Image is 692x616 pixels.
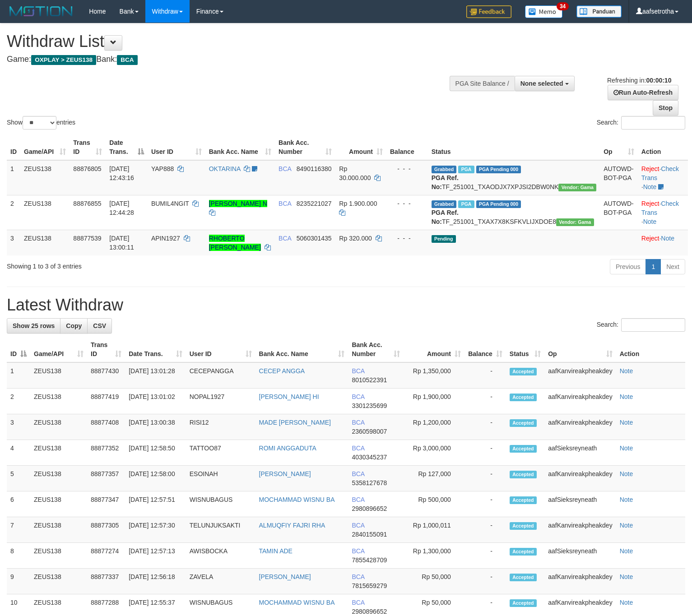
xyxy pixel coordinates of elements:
[620,470,633,477] a: Note
[352,367,364,375] span: BCA
[7,230,20,255] td: 3
[641,235,659,242] a: Reject
[544,440,616,466] td: aafSieksreyneath
[151,200,189,207] span: BUMIL4NGIT
[7,296,685,314] h1: Latest Withdraw
[464,337,506,362] th: Balance: activate to sort column ascending
[600,195,638,230] td: AUTOWD-BOT-PGA
[73,235,101,242] span: 88877539
[259,496,335,503] a: MOCHAMMAD WISNU BA
[259,547,293,555] a: TAMIN ADE
[600,134,638,160] th: Op: activate to sort column ascending
[544,491,616,517] td: aafSieksreyneath
[151,165,174,172] span: YAP888
[432,235,456,243] span: Pending
[339,165,371,181] span: Rp 30.000.000
[30,543,87,569] td: ZEUS138
[404,362,464,389] td: Rp 1,350,000
[510,548,537,556] span: Accepted
[458,200,474,208] span: Marked by aafnoeunsreypich
[30,440,87,466] td: ZEUS138
[450,76,515,91] div: PGA Site Balance /
[186,414,255,440] td: RISI12
[7,389,30,414] td: 2
[93,322,106,329] span: CSV
[30,337,87,362] th: Game/API: activate to sort column ascending
[404,466,464,491] td: Rp 127,000
[352,582,387,589] span: Copy 7815659279 to clipboard
[30,569,87,594] td: ZEUS138
[125,517,186,543] td: [DATE] 12:57:30
[643,218,657,225] a: Note
[620,393,633,400] a: Note
[148,134,205,160] th: User ID: activate to sort column ascending
[476,166,521,173] span: PGA Pending
[352,479,387,486] span: Copy 5358127678 to clipboard
[404,337,464,362] th: Amount: activate to sort column ascending
[428,195,600,230] td: TF_251001_TXAX7X8KSFKVLIJXDOE8
[339,200,377,207] span: Rp 1.900.000
[125,414,186,440] td: [DATE] 13:00:38
[109,235,134,251] span: [DATE] 13:00:11
[653,100,678,116] a: Stop
[544,362,616,389] td: aafKanvireakpheakdey
[464,517,506,543] td: -
[7,160,20,195] td: 1
[20,134,70,160] th: Game/API: activate to sort column ascending
[638,195,688,230] td: · ·
[576,5,622,18] img: panduan.png
[125,440,186,466] td: [DATE] 12:58:50
[510,574,537,581] span: Accepted
[87,517,125,543] td: 88877305
[259,393,319,400] a: [PERSON_NAME] HI
[209,200,267,207] a: [PERSON_NAME] N
[464,362,506,389] td: -
[259,522,325,529] a: ALMUQFIY FAJRI RHA
[352,608,387,615] span: Copy 2980896652 to clipboard
[352,393,364,400] span: BCA
[641,200,679,216] a: Check Trans
[87,569,125,594] td: 88877337
[73,200,101,207] span: 88876855
[279,235,291,242] span: BCA
[23,116,56,130] select: Showentries
[620,599,633,606] a: Note
[7,543,30,569] td: 8
[30,414,87,440] td: ZEUS138
[428,160,600,195] td: TF_251001_TXAODJX7XPJSI2DBW0NK
[125,466,186,491] td: [DATE] 12:58:00
[597,116,685,130] label: Search:
[525,5,563,18] img: Button%20Memo.svg
[297,235,332,242] span: Copy 5060301435 to clipboard
[151,235,180,242] span: APIN1927
[13,322,55,329] span: Show 25 rows
[87,440,125,466] td: 88877352
[464,466,506,491] td: -
[660,259,685,274] a: Next
[556,218,594,226] span: Vendor URL: https://trx31.1velocity.biz
[30,466,87,491] td: ZEUS138
[404,517,464,543] td: Rp 1,000,011
[259,470,311,477] a: [PERSON_NAME]
[544,517,616,543] td: aafKanvireakpheakdey
[7,362,30,389] td: 1
[544,466,616,491] td: aafKanvireakpheakdey
[125,543,186,569] td: [DATE] 12:57:13
[458,166,474,173] span: Marked by aafmaleo
[610,259,646,274] a: Previous
[186,362,255,389] td: CECEPANGGA
[7,55,452,64] h4: Game: Bank:
[259,599,335,606] a: MOCHAMMAD WISNU BA
[510,599,537,607] span: Accepted
[352,531,387,538] span: Copy 2840155091 to clipboard
[352,599,364,606] span: BCA
[7,440,30,466] td: 4
[87,362,125,389] td: 88877430
[661,235,674,242] a: Note
[510,496,537,504] span: Accepted
[7,414,30,440] td: 3
[558,184,596,191] span: Vendor URL: https://trx31.1velocity.biz
[352,428,387,435] span: Copy 2360598007 to clipboard
[297,165,332,172] span: Copy 8490116380 to clipboard
[641,165,679,181] a: Check Trans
